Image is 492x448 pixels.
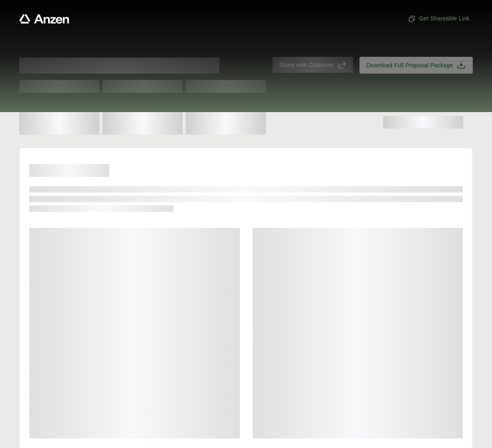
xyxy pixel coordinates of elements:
a: Anzen website [19,14,69,24]
span: Get Shareable Link [408,14,470,23]
span: Test [19,80,99,93]
span: Proposal for [19,58,219,74]
span: Share with Customer [279,61,334,69]
span: Test [186,80,266,93]
button: Get Shareable Link [405,11,473,26]
span: Test [102,80,183,93]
